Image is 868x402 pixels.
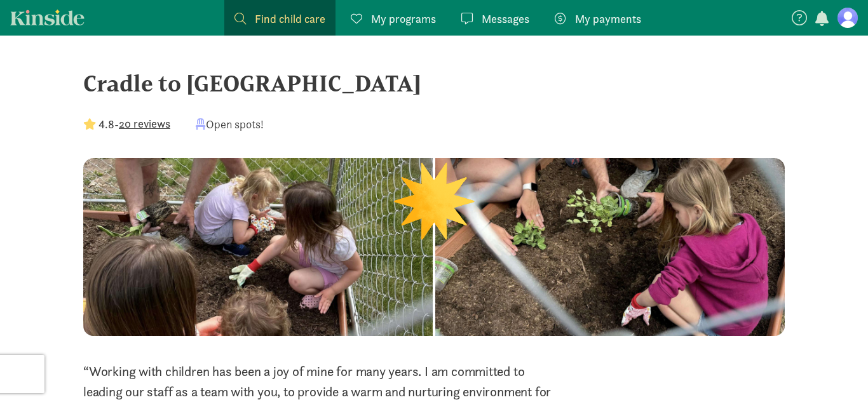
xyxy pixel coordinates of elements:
[10,10,85,25] a: Kinside
[119,115,170,132] button: 20 reviews
[482,10,529,27] span: Messages
[83,66,785,100] div: Cradle to [GEOGRAPHIC_DATA]
[575,10,641,27] span: My payments
[255,10,325,27] span: Find child care
[371,10,436,27] span: My programs
[98,117,114,131] strong: 4.8
[196,116,264,133] div: Open spots!
[83,116,170,133] div: -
